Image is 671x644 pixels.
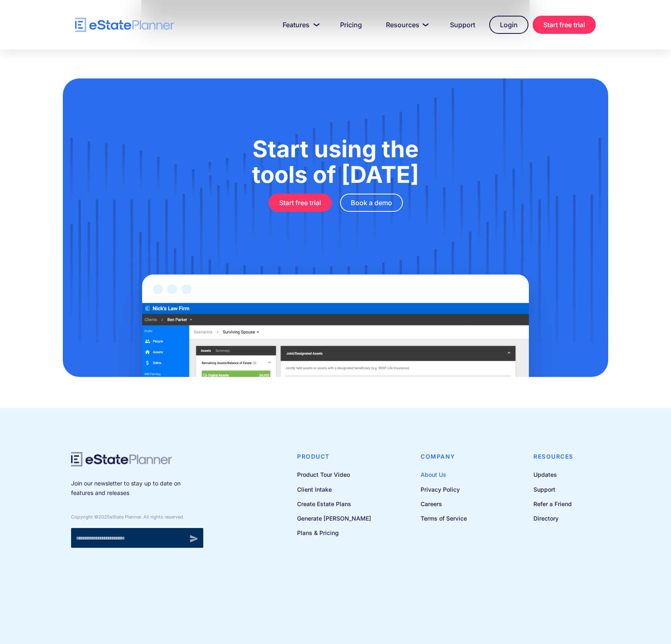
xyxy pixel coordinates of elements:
[330,17,372,33] a: Pricing
[489,16,528,34] a: Login
[421,469,467,480] a: About Us
[533,513,573,523] a: Directory
[340,194,403,212] a: Book a demo
[297,499,371,509] a: Create Estate Plans
[421,499,467,509] a: Careers
[75,18,174,32] a: home
[421,484,467,495] a: Privacy Policy
[104,136,567,187] h1: Start using the tools of [DATE]
[297,513,371,523] a: Generate [PERSON_NAME]
[71,479,203,497] p: Join our newsletter to stay up to date on features and releases
[297,469,371,480] a: Product Tour Video
[297,528,371,538] a: Plans & Pricing
[269,194,332,212] a: Start free trial
[71,528,203,548] form: Newsletter signup
[533,469,573,480] a: Updates
[533,452,573,461] h4: Resources
[297,484,371,495] a: Client Intake
[533,16,596,34] a: Start free trial
[297,452,371,461] h4: Product
[533,499,573,509] a: Refer a Friend
[421,513,467,523] a: Terms of Service
[273,17,326,33] a: Features
[533,484,573,495] a: Support
[71,514,203,520] div: Copyright © eState Planner. All rights reserved.
[376,17,436,33] a: Resources
[421,452,467,461] h4: Company
[440,17,485,33] a: Support
[98,514,110,520] span: 2025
